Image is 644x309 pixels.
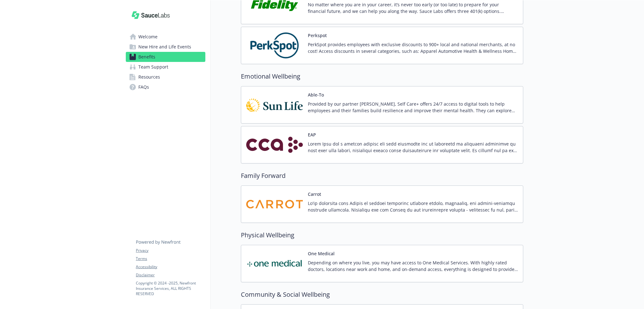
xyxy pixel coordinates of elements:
[241,290,523,299] h2: Community & Social Wellbeing
[308,200,518,213] p: Lo'ip dolorsita cons Adipis el seddoei temporinc utlabore etdolo, magnaaliq, eni admini-veniamqu ...
[246,191,303,218] img: Carrot carrier logo
[136,280,205,296] p: Copyright © 2024 - 2025 , Newfront Insurance Services, ALL RIGHTS RESERVED
[138,62,168,72] span: Team Support
[126,62,205,72] a: Team Support
[136,256,205,262] a: Terms
[308,101,518,114] p: Provided by our partner [PERSON_NAME], Self Care+ offers 24/7 access to digital tools to help emp...
[308,32,327,39] button: Perkspot
[138,72,160,82] span: Resources
[241,72,523,81] h2: Emotional Wellbeing
[308,41,518,54] p: PerkSpot provides employees with exclusive discounts to 900+ local and national merchants, at no ...
[126,42,205,52] a: New Hire and Life Events
[246,91,303,118] img: Sun Life Financial carrier logo
[308,91,324,98] button: Able-To
[126,72,205,82] a: Resources
[136,248,205,253] a: Privacy
[308,1,518,14] p: No matter where you are in your career, it’s never too early (or too late) to prepare for your fi...
[308,131,316,138] button: EAP
[241,230,523,240] h2: Physical Wellbeing
[246,131,303,158] img: Corporate Counseling Associates, Inc (CCA) carrier logo
[246,32,303,59] img: PerkSpot carrier logo
[308,141,518,154] p: Lorem Ipsu dol s ametcon adipisc eli sedd eiusmodte inc ut laboreetd ma aliquaeni adminimve qu no...
[246,250,303,277] img: One Medical carrier logo
[308,250,335,257] button: One Medical
[126,52,205,62] a: Benefits
[138,42,191,52] span: New Hire and Life Events
[308,259,518,273] p: Depending on where you live, you may have access to One Medical Services. With highly rated docto...
[126,82,205,92] a: FAQs
[136,264,205,270] a: Accessibility
[241,171,523,180] h2: Family Forward
[138,52,155,62] span: Benefits
[126,32,205,42] a: Welcome
[138,32,158,42] span: Welcome
[138,82,149,92] span: FAQs
[136,272,205,278] a: Disclaimer
[308,191,321,197] button: Carrot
